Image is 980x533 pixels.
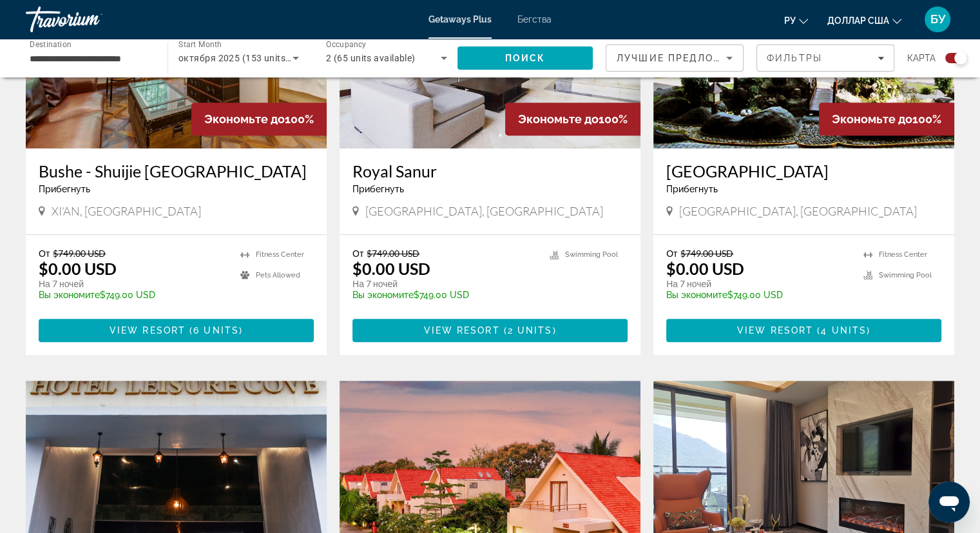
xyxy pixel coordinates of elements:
p: На 7 ночей [39,278,227,290]
span: ( ) [186,325,243,336]
div: 100% [191,103,327,136]
span: Прибегнуть [352,184,404,194]
button: Изменить язык [784,11,808,30]
span: Fitness Center [879,250,927,259]
a: Royal Sanur [352,161,628,181]
span: XI'AN, [GEOGRAPHIC_DATA] [52,204,201,218]
p: На 7 ночей [666,278,850,290]
span: Экономьте до [204,112,285,126]
button: Меню пользователя [921,6,954,33]
span: $749.00 USD [367,248,419,259]
span: Swimming Pool [565,250,618,259]
span: Fitness Center [256,250,304,259]
a: Getaways Plus [428,14,492,25]
button: View Resort(2 units) [352,319,628,342]
span: 4 units [821,325,867,336]
iframe: Кнопка запуска окна обмена сообщениями [928,481,970,523]
span: [GEOGRAPHIC_DATA], [GEOGRAPHIC_DATA] [679,204,917,218]
div: 100% [505,103,640,136]
span: [GEOGRAPHIC_DATA], [GEOGRAPHIC_DATA] [365,204,603,218]
font: доллар США [827,15,889,26]
div: 100% [819,103,954,136]
p: $749.00 USD [666,290,850,300]
span: Occupancy [326,40,367,49]
font: БУ [930,12,945,26]
span: От [39,248,50,259]
a: Бегства [517,14,552,25]
p: $0.00 USD [666,259,744,278]
span: Destination [30,39,72,48]
span: $749.00 USD [680,248,733,259]
span: Экономьте до [832,112,912,126]
input: Select destination [30,51,151,66]
span: ( ) [500,325,557,336]
span: Pets Allowed [256,271,300,279]
span: Вы экономите [666,290,727,300]
span: Экономьте до [518,112,599,126]
span: 2 units [508,325,553,336]
span: Swimming Pool [879,271,932,279]
span: Поиск [505,53,546,63]
span: 6 units [193,325,239,336]
span: View Resort [737,325,813,336]
button: Search [457,46,593,70]
span: 2 (65 units available) [326,53,416,63]
button: Изменить валюту [827,11,901,30]
span: От [352,248,363,259]
span: Фильтры [767,53,822,63]
font: ру [784,15,796,26]
a: [GEOGRAPHIC_DATA] [666,161,941,181]
span: Start Month [178,40,222,49]
span: карта [907,49,936,67]
span: View Resort [110,325,186,336]
span: Вы экономите [39,290,100,300]
span: октября 2025 (153 units available) [178,53,329,63]
span: Прибегнуть [39,184,90,194]
span: Лучшие предложения [617,53,754,63]
p: На 7 ночей [352,278,537,290]
p: $749.00 USD [352,290,537,300]
span: $749.00 USD [53,248,106,259]
a: Bushe - Shuijie [GEOGRAPHIC_DATA] [39,161,314,181]
span: От [666,248,677,259]
span: View Resort [423,325,499,336]
button: View Resort(4 units) [666,319,941,342]
button: View Resort(6 units) [39,319,314,342]
p: $749.00 USD [39,290,227,300]
p: $0.00 USD [352,259,430,278]
span: Прибегнуть [666,184,718,194]
button: Filters [756,45,894,72]
p: $0.00 USD [39,259,117,278]
mat-select: Sort by [617,50,733,66]
span: Вы экономите [352,290,414,300]
a: Травориум [26,3,155,36]
span: ( ) [813,325,870,336]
